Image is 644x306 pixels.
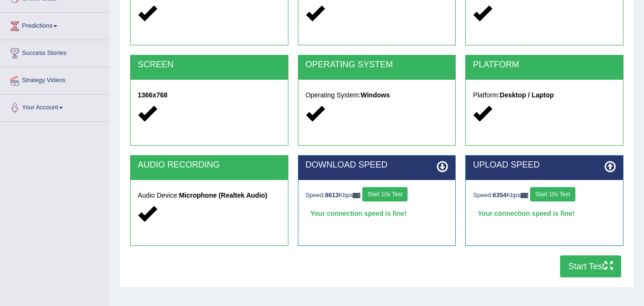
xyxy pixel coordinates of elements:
button: Start 10s Test [530,187,575,201]
h2: AUDIO RECORDING [138,160,281,170]
h5: Audio Device: [138,192,281,199]
strong: 1366x768 [138,91,167,99]
h2: SCREEN [138,60,281,70]
strong: 8613 [325,191,339,199]
h2: PLATFORM [473,60,616,70]
strong: Windows [361,91,390,99]
strong: Desktop / Laptop [500,91,554,99]
h2: UPLOAD SPEED [473,160,616,170]
a: Success Stories [0,40,109,64]
button: Start 10s Test [362,187,408,201]
strong: 6354 [493,191,507,199]
h2: OPERATING SYSTEM [306,60,449,70]
div: Your connection speed is fine! [473,206,616,221]
div: Speed: Kbps [306,187,449,204]
h2: DOWNLOAD SPEED [306,160,449,170]
a: Strategy Videos [0,67,109,91]
img: ajax-loader-fb-connection.gif [521,193,528,198]
div: Your connection speed is fine! [306,206,449,221]
h5: Operating System: [306,92,449,99]
a: Your Account [0,95,109,118]
h5: Platform: [473,92,616,99]
button: Start Test [560,255,621,277]
div: Speed: Kbps [473,187,616,204]
strong: Microphone (Realtek Audio) [179,191,267,199]
img: ajax-loader-fb-connection.gif [353,193,360,198]
a: Predictions [0,13,109,37]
